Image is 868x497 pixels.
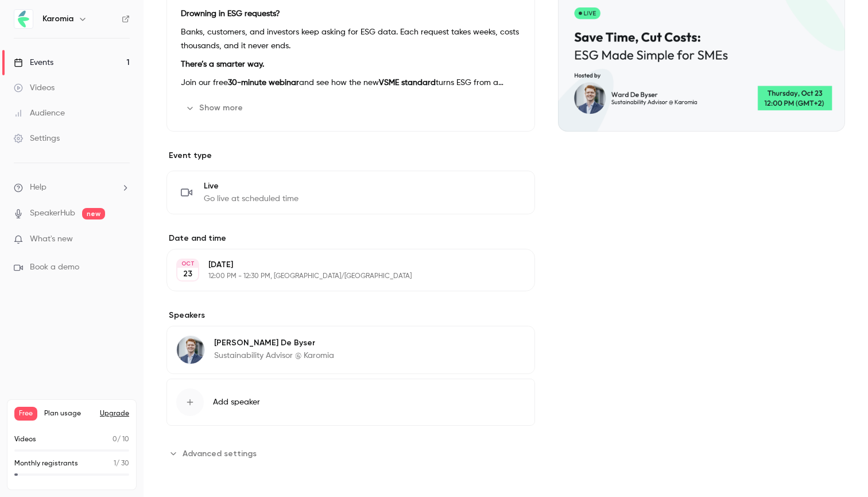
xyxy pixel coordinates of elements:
button: Show more [181,99,250,117]
button: Advanced settings [166,444,263,463]
div: Audience [14,107,65,119]
p: 23 [183,268,192,280]
strong: VSME standard [379,79,436,87]
p: [DATE] [208,259,474,271]
img: Karomia [14,10,33,28]
p: [PERSON_NAME] De Byser [214,337,334,349]
span: Add speaker [213,396,260,408]
p: Sustainability Advisor @ Karomia [214,350,334,361]
span: Live [204,180,299,192]
li: help-dropdown-opener [14,182,130,194]
p: Videos [14,434,36,445]
div: Settings [14,133,60,144]
strong: 30-minute webinar [228,79,299,87]
p: / 30 [114,459,129,469]
div: Ward De Byser[PERSON_NAME] De ByserSustainability Advisor @ Karomia [166,326,535,374]
span: 1 [114,460,116,467]
label: Speakers [166,310,535,321]
span: Book a demo [30,261,79,273]
p: Join our free and see how the new turns ESG from a burden into a business asset. One report. Less... [181,76,521,90]
div: Videos [14,82,55,94]
p: Event type [166,150,535,161]
button: Add speaker [166,379,535,426]
span: new [82,208,105,219]
div: Events [14,57,53,68]
h6: Karomia [42,13,73,25]
span: Advanced settings [183,448,257,460]
div: OCT [177,260,198,268]
a: SpeakerHub [30,207,75,219]
strong: Drowning in ESG requests? [181,10,280,18]
section: Advanced settings [166,444,535,463]
span: Plan usage [44,409,93,418]
p: 12:00 PM - 12:30 PM, [GEOGRAPHIC_DATA]/[GEOGRAPHIC_DATA] [208,272,474,281]
p: / 10 [113,434,129,445]
label: Date and time [166,233,535,244]
span: 0 [113,436,117,443]
span: Help [30,182,46,194]
p: Banks, customers, and investors keep asking for ESG data. Each request takes weeks, costs thousan... [181,25,521,53]
span: What's new [30,233,73,245]
p: Monthly registrants [14,459,78,469]
button: Upgrade [100,409,129,418]
strong: There’s a smarter way. [181,60,264,68]
span: Go live at scheduled time [204,193,299,205]
span: Free [14,407,37,421]
img: Ward De Byser [177,336,204,364]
